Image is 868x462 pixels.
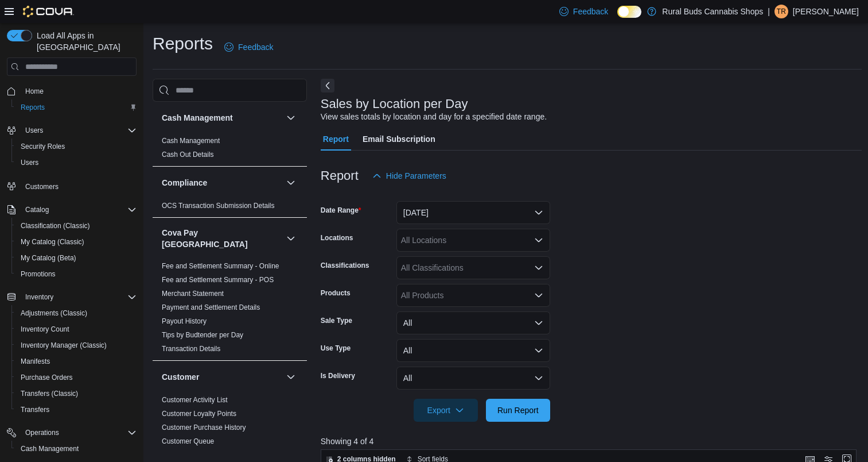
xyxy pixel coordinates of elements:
[16,219,137,233] span: Classification (Classic)
[768,5,770,18] p: |
[2,122,141,138] button: Users
[162,202,275,210] a: OCS Transaction Submission Details
[774,5,788,18] div: Tiffany Robertson
[534,291,543,300] button: Open list of options
[11,155,141,171] button: Users
[21,290,58,304] button: Inventory
[16,371,77,384] a: Purchase Orders
[396,339,550,362] button: All
[321,111,547,123] div: View sales totals by location and day for a specified date range.
[793,5,859,18] p: [PERSON_NAME]
[16,306,92,320] a: Adjustments (Classic)
[162,371,282,383] button: Customer
[2,83,141,99] button: Home
[21,389,78,398] span: Transfers (Classic)
[11,138,141,155] button: Security Roles
[2,425,141,441] button: Operations
[777,5,786,18] span: TR
[16,442,137,456] span: Cash Management
[162,437,214,446] span: Customer Queue
[21,103,45,112] span: Reports
[162,410,236,418] a: Customer Loyalty Points
[21,180,63,194] a: Customers
[21,426,137,440] span: Operations
[162,437,214,445] a: Customer Queue
[284,232,298,245] button: Cova Pay [GEOGRAPHIC_DATA]
[16,355,55,368] a: Manifests
[162,423,246,432] a: Customer Purchase History
[321,344,351,353] label: Use Type
[617,6,641,18] input: Dark Mode
[2,178,141,194] button: Customers
[162,137,220,145] a: Cash Management
[11,250,141,266] button: My Catalog (Beta)
[16,387,137,401] span: Transfers (Classic)
[321,169,359,183] h3: Report
[153,32,213,55] h1: Reports
[16,156,137,170] span: Users
[11,441,141,457] button: Cash Management
[21,426,64,440] button: Operations
[16,267,137,281] span: Promotions
[162,317,207,326] span: Payout History
[162,177,282,188] button: Compliance
[16,156,43,170] a: Users
[21,269,56,279] span: Promotions
[162,262,279,270] a: Fee and Settlement Summary - Online
[21,444,79,453] span: Cash Management
[321,233,353,242] label: Locations
[396,367,550,390] button: All
[21,203,53,217] button: Catalog
[16,387,83,401] a: Transfers (Classic)
[21,124,137,137] span: Users
[486,399,550,422] button: Run Report
[21,158,38,167] span: Users
[16,322,137,336] span: Inventory Count
[153,134,307,166] div: Cash Management
[153,199,307,217] div: Compliance
[2,202,141,218] button: Catalog
[421,399,471,422] span: Export
[16,306,137,320] span: Adjustments (Classic)
[323,128,349,151] span: Report
[21,221,90,230] span: Classification (Classic)
[21,373,73,382] span: Purchase Orders
[25,87,44,96] span: Home
[153,259,307,360] div: Cova Pay [GEOGRAPHIC_DATA]
[16,338,137,352] span: Inventory Manager (Classic)
[162,227,282,250] h3: Cova Pay [GEOGRAPHIC_DATA]
[321,97,468,111] h3: Sales by Location per Day
[11,402,141,418] button: Transfers
[162,371,199,383] h3: Customer
[21,290,137,304] span: Inventory
[21,237,84,247] span: My Catalog (Classic)
[32,30,137,53] span: Load All Apps in [GEOGRAPHIC_DATA]
[162,303,260,311] a: Payment and Settlement Details
[162,345,220,353] a: Transaction Details
[162,150,214,159] span: Cash Out Details
[162,151,214,159] a: Cash Out Details
[16,338,111,352] a: Inventory Manager (Classic)
[11,218,141,234] button: Classification (Classic)
[11,305,141,321] button: Adjustments (Classic)
[23,6,74,17] img: Cova
[321,436,862,447] p: Showing 4 of 4
[220,36,278,59] a: Feedback
[16,101,137,114] span: Reports
[16,219,95,233] a: Classification (Classic)
[162,276,274,284] a: Fee and Settlement Summary - POS
[25,292,53,302] span: Inventory
[162,177,207,188] h3: Compliance
[21,179,137,193] span: Customers
[16,355,137,368] span: Manifests
[25,428,59,437] span: Operations
[162,136,220,145] span: Cash Management
[386,170,446,182] span: Hide Parameters
[25,126,43,135] span: Users
[573,6,608,17] span: Feedback
[162,409,236,418] span: Customer Loyalty Points
[162,290,224,298] a: Merchant Statement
